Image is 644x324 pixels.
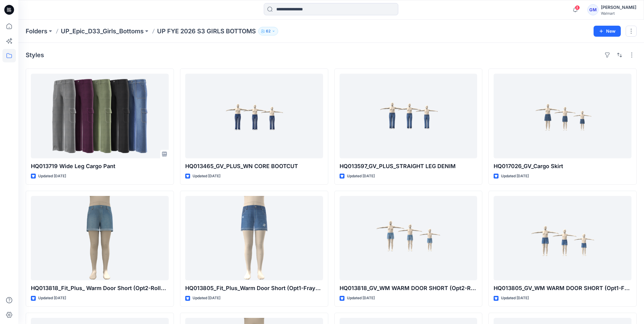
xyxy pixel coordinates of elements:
p: 62 [266,28,270,35]
p: UP FYE 2026 S3 GIRLS BOTTOMS [157,27,256,35]
div: Walmart [601,11,636,16]
p: Updated [DATE] [501,173,529,179]
a: HQ013597_GV_PLUS_STRAIGHT LEG DENIM [340,74,477,158]
p: Updated [DATE] [347,295,375,301]
a: HQ017026_GV_Cargo Skirt [494,74,631,158]
p: HQ013818_Fit_Plus_ Warm Door Short (Opt2-Rolled Cuff) [31,284,169,293]
a: HQ013719 Wide Leg Cargo Pant [31,74,169,158]
a: HQ013805_Fit_Plus_Warm Door Short (Opt1-Frayed Hem) [185,196,323,281]
button: 62 [258,27,278,35]
a: HQ013465_GV_PLUS_WN CORE BOOTCUT [185,74,323,158]
p: HQ017026_GV_Cargo Skirt [494,162,631,171]
button: New [594,26,621,37]
span: 8 [575,5,580,10]
div: [PERSON_NAME] [601,4,636,11]
p: HQ013818_GV_WM WARM DOOR SHORT (Opt2-ROLLED CUFF) [340,284,477,293]
h4: Styles [26,51,44,59]
p: Updated [DATE] [193,173,220,179]
p: Updated [DATE] [193,295,220,301]
a: HQ013805_GV_WM WARM DOOR SHORT (Opt1-FRAYED HEM) [494,196,631,281]
a: HQ013818_GV_WM WARM DOOR SHORT (Opt2-ROLLED CUFF) [340,196,477,281]
p: HQ013719 Wide Leg Cargo Pant [31,162,169,171]
a: UP_Epic_D33_Girls_Bottoms [61,27,144,35]
div: GM [587,4,598,15]
p: HQ013597_GV_PLUS_STRAIGHT LEG DENIM [340,162,477,171]
p: HQ013465_GV_PLUS_WN CORE BOOTCUT [185,162,323,171]
p: Updated [DATE] [501,295,529,301]
a: HQ013818_Fit_Plus_ Warm Door Short (Opt2-Rolled Cuff) [31,196,169,281]
p: Updated [DATE] [38,173,66,179]
p: HQ013805_Fit_Plus_Warm Door Short (Opt1-Frayed Hem) [185,284,323,293]
a: Folders [26,27,47,35]
p: HQ013805_GV_WM WARM DOOR SHORT (Opt1-FRAYED HEM) [494,284,631,293]
p: Updated [DATE] [347,173,375,179]
p: Updated [DATE] [38,295,66,301]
